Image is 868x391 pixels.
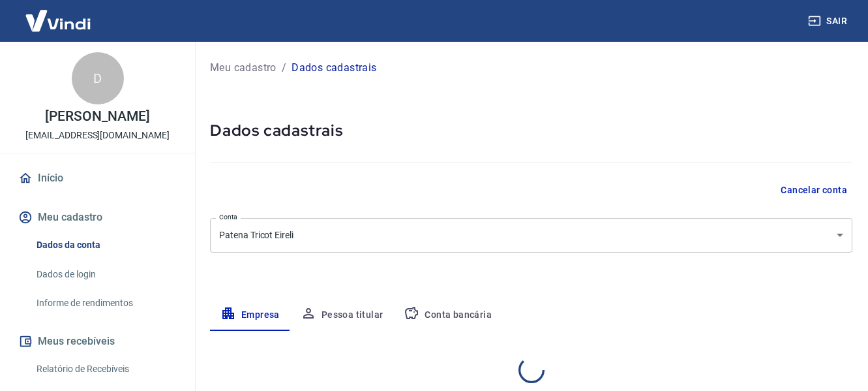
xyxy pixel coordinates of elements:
[31,356,179,383] a: Relatório de Recebíveis
[16,327,179,356] button: Meus recebíveis
[31,261,179,288] a: Dados de login
[210,120,852,141] h5: Dados cadastrais
[16,164,179,193] a: Início
[805,9,852,33] button: Sair
[45,110,149,123] p: [PERSON_NAME]
[210,60,277,76] a: Meu cadastro
[16,203,179,232] button: Meu cadastro
[219,212,237,222] label: Conta
[16,1,100,40] img: Vindi
[292,60,376,76] p: Dados cadastrais
[25,129,170,142] p: [EMAIL_ADDRESS][DOMAIN_NAME]
[290,300,394,331] button: Pessoa titular
[31,232,179,258] a: Dados da conta
[72,52,124,104] div: D
[210,300,290,331] button: Empresa
[31,290,179,317] a: Informe de rendimentos
[210,218,852,253] div: Patena Tricot Eireli
[393,300,502,331] button: Conta bancária
[282,60,286,76] p: /
[775,178,852,202] button: Cancelar conta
